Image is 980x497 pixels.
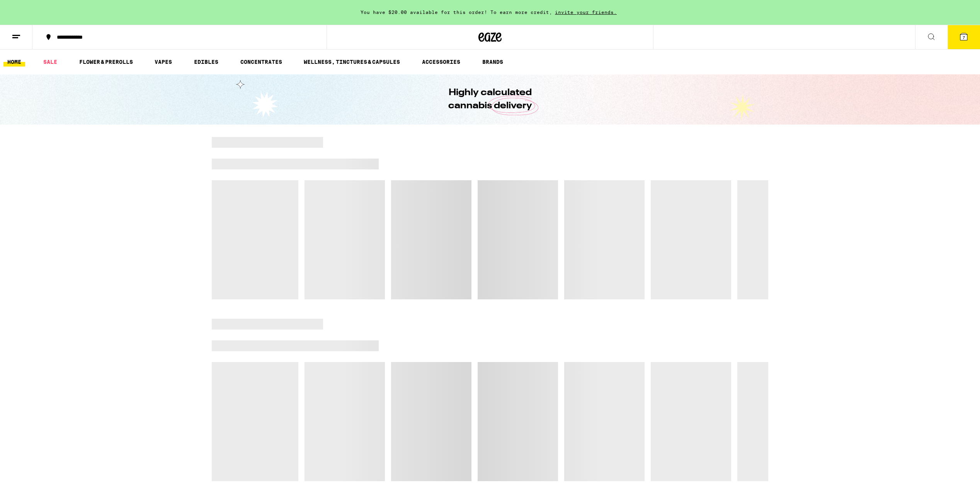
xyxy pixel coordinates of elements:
[552,10,619,15] span: invite your friends.
[39,57,61,67] a: SALE
[75,57,137,67] a: FLOWER & PREROLLS
[236,57,286,67] a: CONCENTRATES
[418,57,464,67] a: ACCESSORIES
[151,57,176,67] a: VAPES
[361,10,552,15] span: You have $20.00 available for this order! To earn more credit,
[963,35,965,40] span: 7
[426,86,554,113] h1: Highly calculated cannabis delivery
[3,57,25,67] a: HOME
[948,25,980,49] button: 7
[300,57,404,67] a: WELLNESS, TINCTURES & CAPSULES
[190,57,222,67] a: EDIBLES
[478,57,507,67] a: BRANDS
